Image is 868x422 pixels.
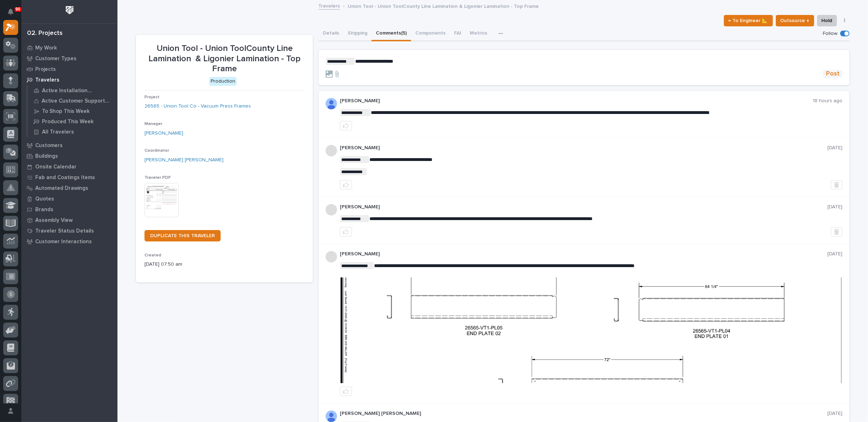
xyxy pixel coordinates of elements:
[340,411,827,417] p: [PERSON_NAME] [PERSON_NAME]
[35,228,94,234] p: Traveler Status Details
[35,142,63,149] p: Customers
[144,176,171,180] span: Traveler PDF
[343,26,372,41] button: Shipping
[21,42,117,53] a: My Work
[42,129,74,135] p: All Travelers
[21,64,117,74] a: Projects
[42,108,90,115] p: To Shop This Week
[319,1,340,10] a: Travelers
[831,227,842,236] button: Delete post
[27,30,63,37] div: 02. Projects
[319,26,343,41] button: Details
[340,98,813,104] p: [PERSON_NAME]
[63,4,76,17] img: Workspace Logo
[42,98,112,104] p: Active Customer Support Travelers
[411,26,450,41] button: Components
[776,15,814,26] button: Outsource ↑
[144,149,169,153] span: Coordinator
[21,151,117,161] a: Buildings
[144,95,159,99] span: Project
[340,145,827,151] p: [PERSON_NAME]
[35,207,53,213] p: Brands
[21,140,117,151] a: Customers
[372,26,411,41] button: Comments (5)
[340,387,352,396] button: like this post
[728,16,768,25] span: ← To Engineer 📐
[827,145,842,151] p: [DATE]
[35,196,54,202] p: Quotes
[144,156,223,164] a: [PERSON_NAME] [PERSON_NAME]
[27,96,117,106] a: Active Customer Support Travelers
[21,161,117,172] a: Onsite Calendar
[827,411,842,417] p: [DATE]
[348,2,539,10] p: Union Tool - Union ToolCounty Line Lamination & Ligonier Lamination - Top Frame
[724,15,773,26] button: ← To Engineer 📐
[21,183,117,193] a: Automated Drawings
[340,180,352,189] button: like this post
[35,77,59,83] p: Travelers
[465,26,491,41] button: Metrics
[340,204,827,210] p: [PERSON_NAME]
[780,16,810,25] span: Outsource ↑
[21,74,117,85] a: Travelers
[35,56,77,62] p: Customer Types
[144,43,304,74] p: Union Tool - Union ToolCounty Line Lamination & Ligonier Lamination - Top Frame
[827,204,842,210] p: [DATE]
[144,261,304,268] p: [DATE] 07:50 am
[21,172,117,183] a: Fab and Coatings Items
[144,253,161,257] span: Created
[817,15,837,26] button: Hold
[340,121,352,130] button: like this post
[831,180,842,189] button: Delete post
[340,251,827,257] p: [PERSON_NAME]
[826,70,840,78] span: Post
[21,204,117,215] a: Brands
[9,9,18,20] div: Notifications90
[21,53,117,64] a: Customer Types
[3,4,18,19] button: Notifications
[144,103,251,110] a: 26565 - Union Tool Co - Vacuum Press Frames
[35,66,56,73] p: Projects
[827,251,842,257] p: [DATE]
[209,77,237,86] div: Production
[35,174,95,181] p: Fab and Coatings Items
[813,98,842,104] p: 18 hours ago
[27,116,117,126] a: Produced This Week
[35,153,58,160] p: Buildings
[35,239,92,245] p: Customer Interactions
[35,45,57,51] p: My Work
[450,26,465,41] button: FAI
[340,227,352,236] button: like this post
[21,225,117,236] a: Traveler Status Details
[27,127,117,137] a: All Travelers
[822,16,832,25] span: Hold
[27,106,117,116] a: To Shop This Week
[144,130,183,137] a: [PERSON_NAME]
[144,122,162,126] span: Manager
[326,411,337,422] img: AD_cMMRcK_lR-hunIWE1GUPcUjzJ19X9Uk7D-9skk6qMORDJB_ZroAFOMmnE07bDdh4EHUMJPuIZ72TfOWJm2e1TqCAEecOOP...
[326,98,337,109] img: AOh14GjpcA6ydKGAvwfezp8OhN30Q3_1BHk5lQOeczEvCIoEuGETHm2tT-JUDAHyqffuBe4ae2BInEDZwLlH3tcCd_oYlV_i4...
[21,193,117,204] a: Quotes
[823,70,842,78] button: Post
[823,31,837,37] p: Follow
[35,217,73,224] p: Assembly View
[42,88,112,94] p: Active Installation Travelers
[144,230,221,241] a: DUPLICATE THIS TRAVELER
[16,7,20,12] p: 90
[35,185,88,192] p: Automated Drawings
[27,85,117,95] a: Active Installation Travelers
[35,164,77,170] p: Onsite Calendar
[150,233,215,238] span: DUPLICATE THIS TRAVELER
[21,215,117,225] a: Assembly View
[42,119,94,125] p: Produced This Week
[21,236,117,247] a: Customer Interactions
